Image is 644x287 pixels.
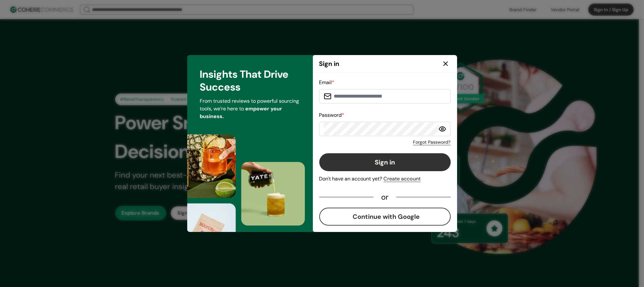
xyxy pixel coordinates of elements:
div: Create account [384,175,421,183]
button: Continue with Google [319,208,451,226]
div: Don't have an account yet? [319,175,451,183]
p: From trusted reviews to powerful sourcing tools, we’re here to [200,97,300,120]
h2: Sign in [319,59,339,68]
h3: Insights That Drive Success [200,68,300,93]
a: Forgot Password? [413,139,451,146]
label: Password [319,112,345,118]
label: Email [319,79,335,86]
button: Sign in [319,153,451,171]
div: or [373,194,396,200]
